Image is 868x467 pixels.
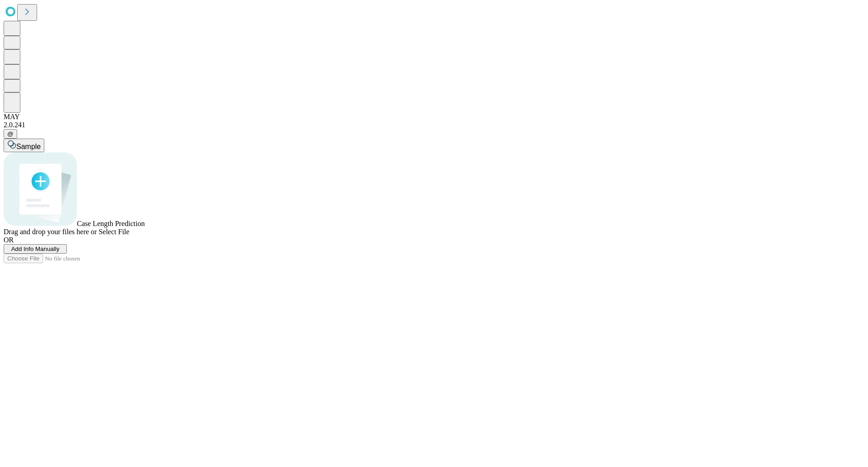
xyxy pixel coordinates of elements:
span: Drag and drop your files here or [4,228,97,236]
span: Add Info Manually [11,246,60,252]
div: 2.0.241 [4,121,864,129]
span: @ [7,130,14,137]
span: Select File [99,228,129,236]
button: Add Info Manually [4,244,67,254]
button: @ [4,129,17,139]
span: Sample [16,143,41,150]
span: OR [4,236,14,244]
div: MAY [4,113,864,121]
button: Sample [4,139,44,152]
span: Case Length Prediction [77,220,145,227]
